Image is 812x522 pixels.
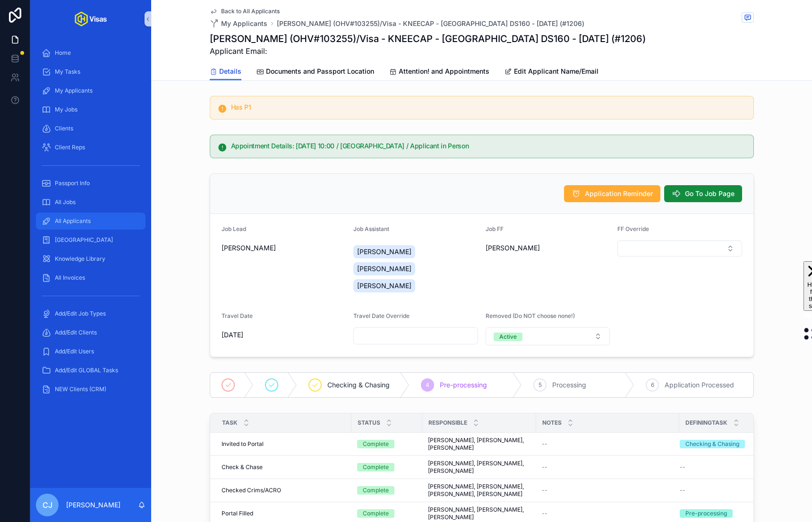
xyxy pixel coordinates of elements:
[55,68,80,76] span: My Tasks
[389,63,489,82] a: Attention! and Appointments
[36,175,145,192] a: Passport Info
[222,463,263,471] span: Check & Chase
[36,381,145,398] a: NEW Clients (CRM)
[66,500,120,510] p: [PERSON_NAME]
[486,327,610,345] button: Select Button
[685,189,735,198] span: Go To Job Page
[357,281,411,291] span: [PERSON_NAME]
[210,63,241,81] a: Details
[55,217,91,225] span: All Applicants
[55,144,85,151] span: Client Reps
[55,198,76,206] span: All Jobs
[36,324,145,341] a: Add/Edit Clients
[542,487,547,494] span: --
[514,67,598,76] span: Edit Applicant Name/Email
[55,367,118,374] span: Add/Edit GLOBAL Tasks
[221,19,267,28] span: My Applicants
[542,463,547,471] span: --
[210,32,646,45] h1: [PERSON_NAME] (OHV#103255)/Visa - KNEECAP - [GEOGRAPHIC_DATA] DS160 - [DATE] (#1206)
[617,240,742,257] button: Select Button
[55,348,94,355] span: Add/Edit Users
[428,483,530,498] span: [PERSON_NAME], [PERSON_NAME], [PERSON_NAME], [PERSON_NAME]
[399,67,489,76] span: Attention! and Appointments
[30,38,151,410] div: scrollable content
[36,44,145,61] a: Home
[55,236,113,244] span: [GEOGRAPHIC_DATA]
[222,330,346,340] span: [DATE]
[440,380,487,390] span: Pre-processing
[36,82,145,99] a: My Applicants
[222,312,253,319] span: Travel Date
[36,120,145,137] a: Clients
[43,499,52,511] span: CJ
[426,381,429,389] span: 4
[486,312,575,319] span: Removed (Do NOT choose none!)
[357,247,411,257] span: [PERSON_NAME]
[685,440,739,448] div: Checking & Chasing
[552,380,586,390] span: Processing
[651,381,654,389] span: 6
[665,380,734,390] span: Application Processed
[36,231,145,248] a: [GEOGRAPHIC_DATA]
[36,194,145,211] a: All Jobs
[36,213,145,230] a: All Applicants
[685,509,727,518] div: Pre-processing
[542,510,547,517] span: --
[680,487,685,494] span: --
[36,305,145,322] a: Add/Edit Job Types
[36,362,145,379] a: Add/Edit GLOBAL Tasks
[55,274,85,282] span: All Invoices
[353,312,410,319] span: Travel Date Override
[680,463,685,471] span: --
[585,189,653,198] span: Application Reminder
[36,250,145,267] a: Knowledge Library
[685,419,727,427] span: DefiningTask
[222,419,238,427] span: Task
[256,63,374,82] a: Documents and Passport Location
[231,104,746,111] h5: Has P1
[55,106,77,113] span: My Jobs
[363,509,389,518] div: Complete
[55,310,106,317] span: Add/Edit Job Types
[542,419,562,427] span: Notes
[210,19,267,28] a: My Applicants
[353,225,389,232] span: Job Assistant
[428,506,530,521] span: [PERSON_NAME], [PERSON_NAME], [PERSON_NAME]
[222,243,276,253] span: [PERSON_NAME]
[542,440,547,448] span: --
[617,225,649,232] span: FF Override
[428,419,467,427] span: Responsible
[36,139,145,156] a: Client Reps
[221,8,280,15] span: Back to All Applicants
[210,8,280,15] a: Back to All Applicants
[222,487,281,494] span: Checked Crims/ACRO
[222,510,253,517] span: Portal Filled
[358,419,380,427] span: Status
[75,11,107,26] img: App logo
[36,269,145,286] a: All Invoices
[55,255,105,263] span: Knowledge Library
[504,63,598,82] a: Edit Applicant Name/Email
[266,67,374,76] span: Documents and Passport Location
[486,225,504,232] span: Job FF
[277,19,584,28] a: [PERSON_NAME] (OHV#103255)/Visa - KNEECAP - [GEOGRAPHIC_DATA] DS160 - [DATE] (#1206)
[55,87,93,94] span: My Applicants
[55,180,90,187] span: Passport Info
[538,381,542,389] span: 5
[36,63,145,80] a: My Tasks
[36,343,145,360] a: Add/Edit Users
[222,440,264,448] span: Invited to Portal
[357,264,411,274] span: [PERSON_NAME]
[363,486,389,495] div: Complete
[219,67,241,76] span: Details
[55,385,106,393] span: NEW Clients (CRM)
[55,329,97,336] span: Add/Edit Clients
[55,125,73,132] span: Clients
[327,380,390,390] span: Checking & Chasing
[210,45,646,57] span: Applicant Email:
[363,440,389,448] div: Complete
[486,243,540,253] span: [PERSON_NAME]
[36,101,145,118] a: My Jobs
[363,463,389,471] div: Complete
